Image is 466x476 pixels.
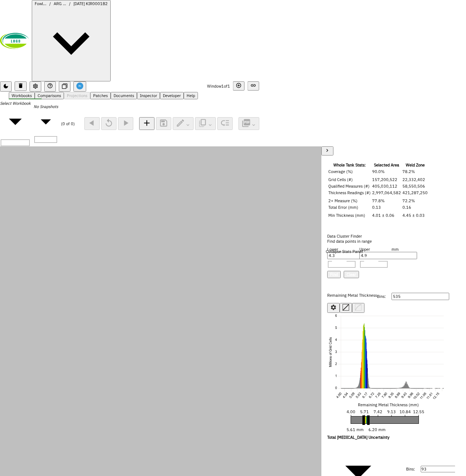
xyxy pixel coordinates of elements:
span: Fowl... [35,1,46,6]
button: Clear [344,271,359,278]
span: Bins: [406,467,415,472]
span: 2,997,064,582 [372,190,401,195]
span: Remaining Metal Thickness [327,293,377,300]
span: Clear [347,272,356,277]
span: Comparisons [38,93,61,98]
span: Collapse Stats Panel [326,249,363,254]
span: Bins: [377,294,386,299]
label: Lower [327,247,356,252]
span: Projections [67,93,87,98]
span: Total [MEDICAL_DATA] Uncertainty [327,435,389,440]
span: Find [330,272,338,277]
span: 2+ Measure (%) [328,198,358,203]
span: [DATE] KIR0001B2 [73,1,108,6]
span: 77.8% [372,198,385,203]
span: Help [187,93,195,98]
li: / [49,1,51,6]
span: 58,550,506 [402,184,425,189]
span: ARG ... [54,1,66,6]
span: 72.2% [402,198,415,203]
span: 405,030,112 [372,184,397,189]
span: 22,332,402 [402,177,425,182]
span: 90.0% [372,169,385,174]
span: Developer [163,93,181,98]
span: Grid Cells (#) [328,177,353,182]
span: 4.01 ± 0.06 [372,213,394,218]
span: 78.2% [402,169,415,174]
span: (0 of 0) [61,121,75,126]
span: Workbooks [12,93,32,98]
span: 157,200,522 [372,177,397,182]
span: Window 1 of 1 [207,84,230,89]
span: Qualified Measures (#) [328,184,370,189]
span: mm [391,247,399,268]
span: 421,287,250 [402,190,428,195]
button: Find [327,271,341,278]
img: f6ffcea323530ad0f5eeb9c9447a59c5 [76,82,83,89]
span: 0.13 [372,205,381,210]
span: Patches [93,93,108,98]
i: No Snapshots [34,104,58,109]
span: 4.45 ± 0.03 [402,213,425,218]
span: Inspector [140,93,157,98]
span: Coverage (%) [328,169,353,174]
span: Whole Tank Stats: [333,162,366,168]
span: 0.16 [402,205,411,210]
span: Min Thickness (mm) [328,213,365,218]
span: Selected Area [374,162,399,168]
span: Weld Zone [406,162,425,168]
span: Remaining Metal Thickness (mm) [358,402,419,407]
div: Find data points in range [327,239,449,244]
label: Upper [359,247,389,252]
span: Thickness Readings (#) [328,190,371,195]
li: / [69,1,70,6]
span: Documents [114,93,134,98]
nav: breadcrumb [35,1,108,6]
span: Data Cluster Finder [327,234,362,239]
span: Total Error (mm) [328,205,358,210]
